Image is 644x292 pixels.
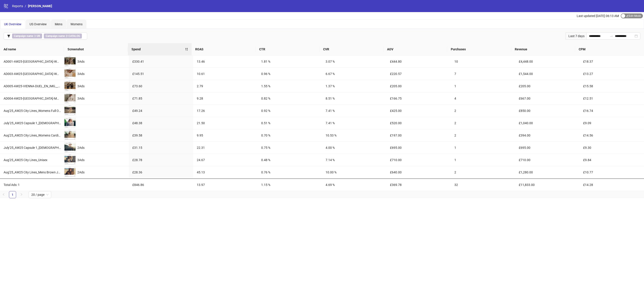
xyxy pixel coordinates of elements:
div: £4,448.00 [519,59,576,64]
div: £48.38 [132,121,190,126]
div: 10 [454,59,512,64]
span: 3 Ads [77,97,85,100]
div: £73.60 [132,84,190,89]
div: £220.57 [390,71,447,76]
div: 17.26 [197,108,254,113]
div: £1,040.00 [519,121,576,126]
div: 10.00 % [326,170,383,175]
div: £11,833.00 [519,182,576,187]
div: £330.41 [132,59,190,64]
th: Screenshot [64,43,128,55]
span: swap-right [610,34,613,38]
div: 1.55 % [261,84,318,89]
div: £1,280.00 [519,170,576,175]
div: 7.41 % [326,121,383,126]
div: £394.00 [519,133,576,138]
th: Revenue [511,43,575,55]
span: AOV [387,47,444,52]
div: 2.79 [197,84,254,89]
div: £145.51 [132,71,190,76]
div: 0.75 % [261,145,318,150]
div: 2 [454,108,512,113]
div: 9.95 [197,133,254,138]
div: 13.97 [197,182,254,187]
div: £166.75 [390,96,447,101]
div: 2 [454,133,512,138]
div: £640.00 [390,170,447,175]
th: CPM [575,43,639,55]
div: 7.14 % [326,158,383,162]
div: £18.37 [583,59,640,64]
button: Campaign name ∋ UKCampaign name ∌ CATALOG [4,32,87,40]
th: AOV [383,43,447,55]
b: CATALOG [68,34,80,38]
th: Spend [128,43,192,55]
div: £205.00 [390,84,447,89]
div: 10.53 % [326,133,383,138]
span: ∌ [44,34,82,38]
div: £695.00 [390,145,447,150]
div: £39.58 [132,133,190,138]
span: 2 Ads [77,171,85,174]
div: 10.61 [197,71,254,76]
div: £710.00 [390,158,447,162]
div: 9.28 [197,96,254,101]
b: UK [37,34,40,38]
span: 3 Ads [77,84,85,88]
div: Aug'25_AW25 City Lines_Unisex [4,158,61,162]
div: 4 [454,96,512,101]
div: £9.84 [583,158,640,162]
span: 3 Ads [77,72,85,76]
div: £28.36 [132,170,190,175]
div: Aug'25_AW25 City Lines_Womens Cardigan [4,133,61,138]
div: AD003-AW25-[GEOGRAPHIC_DATA]-WW-V2_EN_IMG__CP_28082025_F_CC_SC24_USP10_AW25_ [4,71,61,76]
div: £49.24 [132,108,190,113]
b: Campaign name [46,34,65,38]
div: 2 [454,121,512,126]
div: 45.13 [197,170,254,175]
div: 0.96 % [261,71,318,76]
div: Aug'25_AW25 City Lines_Mens Brown Jacket [4,170,61,175]
div: £12.51 [583,96,640,101]
span: US Overview [30,22,47,26]
div: AD004-AW25-[GEOGRAPHIC_DATA]-MW_EN_IMG__CP_28082025_M_CC_SC24_USP10_AW25_ [4,96,61,101]
div: £850.00 [519,108,576,113]
div: £13.27 [583,71,640,76]
span: Purchases [451,47,508,52]
li: / [25,4,26,9]
div: £444.80 [390,59,447,64]
div: 8.51 % [326,96,383,101]
div: £197.00 [390,133,447,138]
th: CTR [256,43,320,55]
span: filter [7,34,10,38]
div: 22.31 [197,145,254,150]
button: right [18,191,25,198]
div: £425.00 [390,108,447,113]
div: 3.07 % [326,59,383,64]
div: July'25_AW25 Capsule 1_[DEMOGRAPHIC_DATA] [4,145,61,150]
div: 1.81 % [261,59,318,64]
div: 0.48 % [261,158,318,162]
div: £14.56 [583,133,640,138]
span: to [610,34,613,38]
div: 24.67 [197,158,254,162]
div: £71.85 [132,96,190,101]
span: 2 Ads [77,146,85,149]
div: 0.82 % [261,96,318,101]
span: CTR [259,47,316,52]
th: Purchases [447,43,511,55]
div: £710.00 [519,158,576,162]
div: £695.00 [519,145,576,150]
div: £9.30 [583,145,640,150]
div: 0.70 % [261,133,318,138]
span: Screenshot [68,47,124,52]
div: 0.51 % [261,121,318,126]
div: 1.37 % [326,84,383,89]
div: Page Size [29,191,51,198]
b: Campaign name [14,34,33,38]
div: 2 [454,170,512,175]
span: UK Overview [4,22,21,26]
span: 3 Ads [77,60,85,63]
div: 13.46 [197,59,254,64]
div: 4.00 % [326,145,383,150]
